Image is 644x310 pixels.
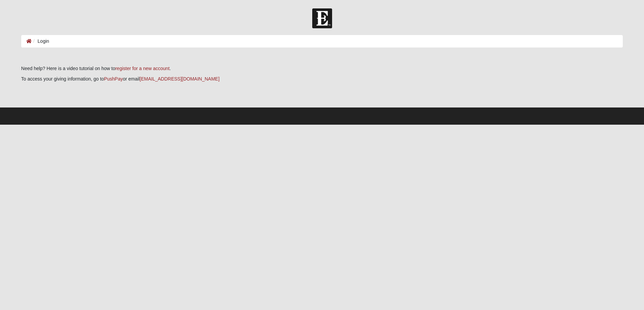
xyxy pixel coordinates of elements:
[115,66,169,71] a: register for a new account
[312,8,332,28] img: Church of Eleven22 Logo
[104,76,123,82] a: PushPay
[21,75,623,83] p: To access your giving information, go to or email
[140,76,220,82] a: [EMAIL_ADDRESS][DOMAIN_NAME]
[32,38,49,45] li: Login
[21,65,623,72] p: Need help? Here is a video tutorial on how to .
